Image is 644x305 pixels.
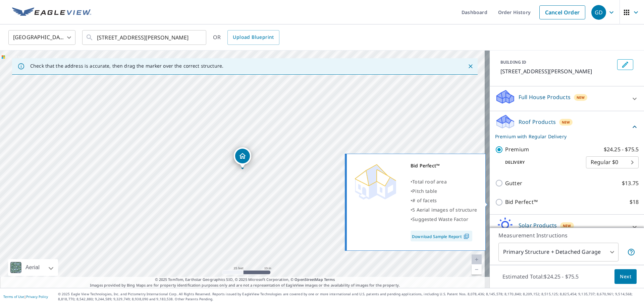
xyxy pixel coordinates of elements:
p: © 2025 Eagle View Technologies, Inc. and Pictometry International Corp. All Rights Reserved. Repo... [58,292,641,302]
p: BUILDING ID [500,59,526,65]
p: [STREET_ADDRESS][PERSON_NAME] [500,67,614,75]
div: Regular $0 [586,153,639,172]
div: Dropped pin, building 1, Residential property, 2952 Broom Mill Rd Ridgeway, SC 29130 [234,147,251,168]
div: GD [591,5,606,20]
img: EV Logo [12,7,91,17]
p: Solar Products [519,221,557,229]
p: Premium [505,145,529,154]
span: Next [620,273,631,281]
span: Your report will include the primary structure and a detached garage if one exists. [627,248,635,256]
a: Upload Blueprint [227,30,279,45]
p: Full House Products [519,93,571,101]
p: $18 [630,198,639,206]
a: Download Sample Report [411,231,472,241]
a: Current Level 20, Zoom In Disabled [472,254,482,264]
a: Current Level 20, Zoom Out [472,264,482,275]
div: • [411,215,477,224]
div: Full House ProductsNew [495,89,639,108]
p: Bid Perfect™ [505,198,538,206]
div: Bid Perfect™ [411,161,477,170]
a: Terms [324,277,335,282]
p: Roof Products [519,118,556,126]
div: Roof ProductsNewPremium with Regular Delivery [495,114,639,140]
img: Pdf Icon [462,233,471,239]
p: | [3,295,48,299]
div: [GEOGRAPHIC_DATA] [8,28,75,47]
span: Pitch table [412,188,437,194]
div: • [411,186,477,196]
span: Suggested Waste Factor [412,216,468,222]
span: New [562,120,570,125]
div: Aerial [23,259,42,276]
p: Estimated Total: $24.25 - $75.5 [497,269,584,284]
span: New [577,95,585,100]
p: Measurement Instructions [498,231,635,239]
a: Terms of Use [3,294,24,299]
p: Check that the address is accurate, then drag the marker over the correct structure. [30,63,223,69]
a: Cancel Order [539,5,585,19]
div: Solar ProductsNew [495,217,639,236]
span: Total roof area [412,178,447,185]
div: • [411,177,477,186]
p: $24.25 - $75.5 [604,145,639,154]
div: OR [213,30,279,45]
p: Gutter [505,179,522,187]
button: Close [466,62,475,71]
p: Premium with Regular Delivery [495,133,631,140]
p: $13.75 [622,179,639,187]
span: New [563,223,571,228]
button: Edit building 1 [617,59,633,70]
div: • [411,196,477,205]
p: Delivery [495,159,586,165]
img: Premium [352,161,399,201]
div: Primary Structure + Detached Garage [498,243,619,261]
span: Upload Blueprint [233,33,274,42]
input: Search by address or latitude-longitude [97,28,193,47]
span: 5 Aerial images of structure [412,207,477,213]
a: Privacy Policy [26,294,48,299]
div: • [411,205,477,215]
span: © 2025 TomTom, Earthstar Geographics SIO, © 2025 Microsoft Corporation, © [155,277,335,283]
div: Aerial [8,259,58,276]
a: OpenStreetMap [294,277,323,282]
span: # of facets [412,197,437,204]
button: Next [614,269,637,284]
